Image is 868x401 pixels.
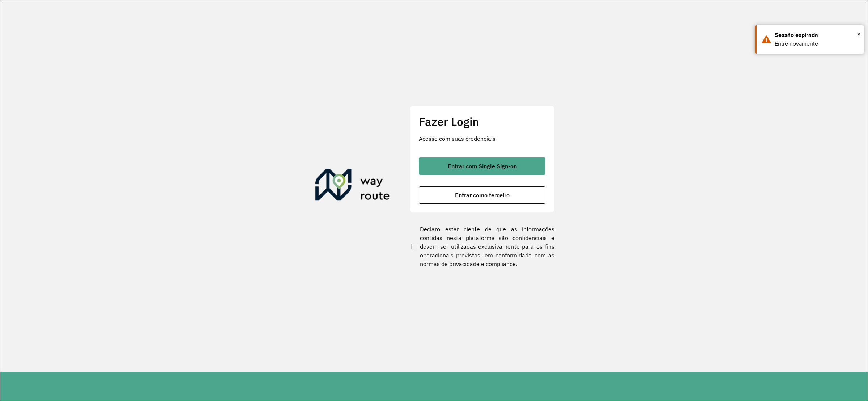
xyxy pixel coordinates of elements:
h2: Fazer Login [419,115,545,128]
span: × [857,29,860,39]
label: Declaro estar ciente de que as informações contidas nesta plataforma são confidenciais e devem se... [410,225,554,268]
span: Entrar com Single Sign-on [448,163,517,169]
div: Entre novamente [775,39,858,48]
span: Entrar como terceiro [455,192,510,198]
button: button [419,157,545,175]
button: button [419,186,545,204]
p: Acesse com suas credenciais [419,134,545,143]
button: Close [857,29,860,39]
div: Sessão expirada [775,31,858,39]
img: Roteirizador AmbevTech [315,169,390,203]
